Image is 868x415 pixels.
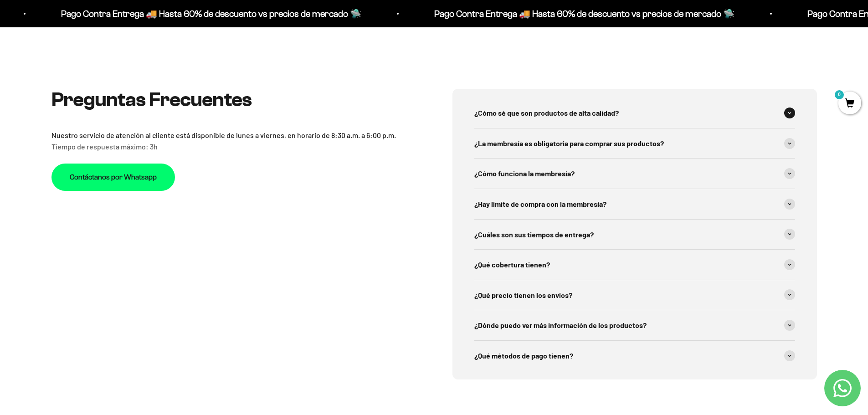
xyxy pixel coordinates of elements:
[474,189,795,219] summary: ¿Hay límite de compra con la membresía?
[474,289,572,301] span: ¿Qué precio tienen los envíos?
[474,159,795,189] summary: ¿Cómo funciona la membresía?
[474,319,647,331] span: ¿Dónde puedo ver más información de los productos?
[474,98,795,128] summary: ¿Cómo sé que son productos de alta calidad?
[474,280,795,310] summary: ¿Qué precio tienen los envíos?
[474,310,795,340] summary: ¿Dónde puedo ver más información de los productos?
[474,138,664,149] span: ¿La membresía es obligatoria para comprar sus productos?
[474,350,573,362] span: ¿Qué métodos de pago tienen?
[474,229,594,241] span: ¿Cuáles son sus tiempos de entrega?
[51,141,396,153] span: Tiempo de respuesta máximo: 3h
[474,128,795,159] summary: ¿La membresía es obligatoria para comprar sus productos?
[474,168,575,179] span: ¿Cómo funciona la membresía?
[51,89,416,111] h2: Preguntas Frecuentes
[432,6,732,21] p: Pago Contra Entrega 🚚 Hasta 60% de descuento vs precios de mercado 🛸
[474,220,795,250] summary: ¿Cuáles son sus tiempos de entrega?
[51,164,175,191] a: Contáctanos por Whatsapp
[474,107,619,119] span: ¿Cómo sé que son productos de alta calidad?
[51,129,396,153] div: Nuestro servicio de atención al cliente está disponible de lunes a viernes, en horario de 8:30 a....
[838,99,861,109] a: 0
[474,259,550,271] span: ¿Qué cobertura tienen?
[474,250,795,280] summary: ¿Qué cobertura tienen?
[474,198,606,210] span: ¿Hay límite de compra con la membresía?
[474,341,795,371] summary: ¿Qué métodos de pago tienen?
[834,89,845,100] mark: 0
[59,6,359,21] p: Pago Contra Entrega 🚚 Hasta 60% de descuento vs precios de mercado 🛸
